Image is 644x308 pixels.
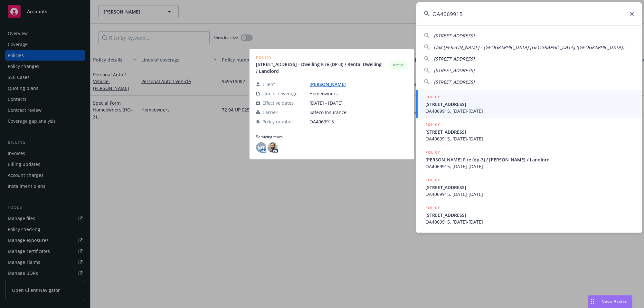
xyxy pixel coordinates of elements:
div: Drag to move [588,295,596,308]
h5: POLICY [425,94,440,100]
span: [STREET_ADDRESS] [425,101,634,108]
a: POLICY[STREET_ADDRESS]OA4069915, [DATE]-[DATE] [416,90,642,118]
a: POLICY[STREET_ADDRESS]OA4069915, [DATE]-[DATE] [416,118,642,146]
h5: POLICY [425,205,440,211]
span: OA4069915, [DATE]-[DATE] [425,108,634,114]
span: [STREET_ADDRESS] [434,79,475,85]
span: OA4069915, [DATE]-[DATE] [425,163,634,170]
span: Nova Assist [601,299,627,304]
h5: POLICY [425,121,440,128]
a: POLICY[STREET_ADDRESS]OA4069915, [DATE]-[DATE] [416,201,642,229]
span: OA4069915, [DATE]-[DATE] [425,135,634,142]
button: Nova Assist [588,295,632,308]
h5: POLICY [425,149,440,156]
span: [STREET_ADDRESS] [434,56,475,62]
span: [STREET_ADDRESS] [425,184,634,191]
span: [STREET_ADDRESS] [434,67,475,73]
span: OA4069915, [DATE]-[DATE] [425,218,634,225]
h5: POLICY [425,177,440,183]
span: [STREET_ADDRESS] [425,129,634,135]
span: Oak [PERSON_NAME] - [GEOGRAPHIC_DATA] [GEOGRAPHIC_DATA] ([GEOGRAPHIC_DATA]) [434,44,624,50]
a: POLICY[STREET_ADDRESS]OA4069915, [DATE]-[DATE] [416,173,642,201]
input: Search... [416,2,642,25]
span: OA4069915, [DATE]-[DATE] [425,191,634,197]
a: POLICY[PERSON_NAME] Fire (dp-3) / [PERSON_NAME] / LandlordOA4069915, [DATE]-[DATE] [416,146,642,173]
span: [STREET_ADDRESS] [425,212,634,218]
span: [STREET_ADDRESS] [434,33,475,39]
span: [PERSON_NAME] Fire (dp-3) / [PERSON_NAME] / Landlord [425,156,634,163]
